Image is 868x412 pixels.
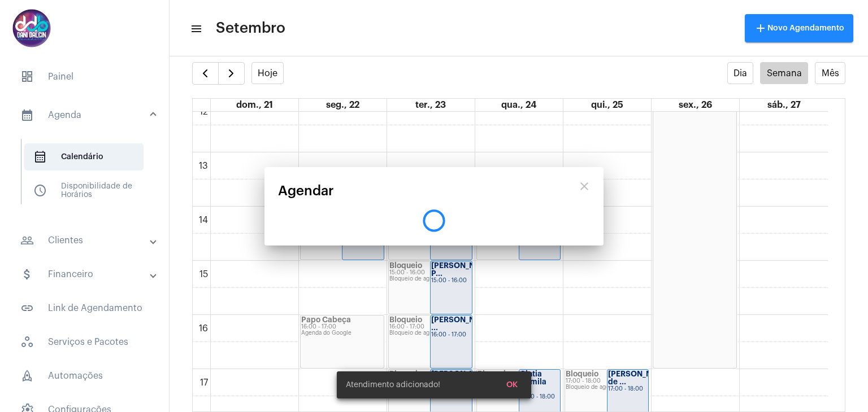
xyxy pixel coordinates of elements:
div: Agenda do Google [301,330,383,336]
span: sidenav icon [20,335,34,349]
mat-icon: sidenav icon [20,268,34,281]
span: OK [506,381,518,389]
span: Disponibilidade de Horários [24,177,144,204]
div: 17 [198,378,210,388]
span: Link de Agendamento [11,295,158,322]
div: 15 [197,269,210,279]
span: sidenav icon [20,369,34,383]
span: sidenav icon [20,70,34,84]
strong: [PERSON_NAME] ... [431,316,494,331]
div: 16:00 - 17:00 [389,324,471,330]
div: 15:00 - 16:00 [389,270,471,276]
a: 25 de setembro de 2025 [589,99,626,111]
div: 14 [197,215,210,225]
img: 5016df74-caca-6049-816a-988d68c8aa82.png [9,6,54,51]
div: 16 [197,323,210,334]
div: 15:00 - 16:00 [431,278,471,284]
div: Bloqueio de agenda [389,330,471,336]
strong: Bloqueio [566,370,598,378]
span: Novo Agendamento [754,24,844,32]
span: sidenav icon [33,150,47,164]
span: Atendimento adicionado! [346,379,440,391]
a: 23 de setembro de 2025 [413,99,448,111]
button: Dia [727,62,754,84]
span: Agendar [278,183,334,198]
div: Bloqueio de agenda [389,276,471,282]
a: 21 de setembro de 2025 [234,99,275,111]
mat-icon: sidenav icon [190,22,201,36]
button: Hoje [251,62,284,84]
strong: Bloqueio [389,316,422,323]
button: Semana Anterior [192,62,219,85]
button: Semana [760,62,808,84]
button: Próximo Semana [218,62,245,85]
div: 16:00 - 17:00 [431,332,471,338]
span: Painel [11,63,158,90]
div: 16:00 - 17:00 [301,324,383,330]
mat-icon: add [754,21,767,35]
span: Automações [11,362,158,389]
mat-panel-title: Clientes [20,234,151,247]
div: Bloqueio de agenda [566,384,648,391]
div: 17:00 - 18:00 [608,386,648,392]
a: 22 de setembro de 2025 [324,99,362,111]
a: 24 de setembro de 2025 [499,99,539,111]
a: 27 de setembro de 2025 [765,99,803,111]
button: Mês [815,62,845,84]
div: 12 [197,107,210,117]
mat-icon: close [578,179,591,193]
mat-icon: sidenav icon [20,234,34,247]
mat-icon: sidenav icon [20,108,34,122]
strong: Papo Cabeça [301,316,351,323]
strong: [PERSON_NAME] P... [431,262,494,277]
span: Setembro [216,19,285,37]
strong: [PERSON_NAME] de ... [608,370,671,385]
strong: Bloqueio [389,262,422,269]
mat-panel-title: Financeiro [20,268,151,281]
a: 26 de setembro de 2025 [676,99,714,111]
div: 17:00 - 18:00 [566,378,648,384]
span: sidenav icon [33,184,47,198]
div: 13 [197,161,210,171]
span: Calendário [24,143,144,170]
span: Serviços e Pacotes [11,328,158,356]
mat-icon: sidenav icon [20,301,34,315]
mat-panel-title: Agenda [20,108,151,122]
